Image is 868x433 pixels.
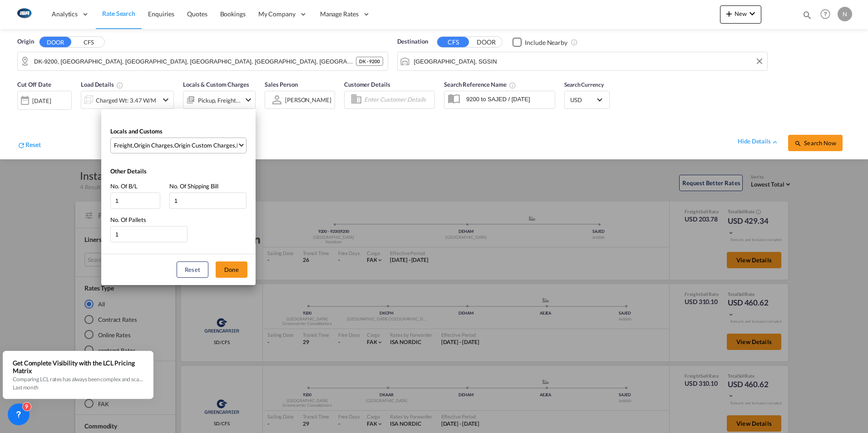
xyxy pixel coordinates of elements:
span: No. Of Shipping Bill [169,182,218,190]
button: Done [216,261,247,278]
span: No. Of B/L [110,182,138,190]
span: Locals and Customs [110,128,163,135]
md-select: Select Locals and Customs: Freight, Origin Charges, Origin Custom Charges, Pickup Charges [110,138,247,153]
input: No. Of Pallets [110,226,187,242]
span: No. Of Pallets [110,216,146,223]
input: No. Of Shipping Bill [169,192,247,209]
div: Freight [114,141,133,149]
span: Other Details [110,167,147,175]
span: , , , [114,141,237,149]
button: Reset [177,261,208,278]
div: Origin Custom Charges [174,141,235,149]
div: Origin Charges [134,141,173,149]
input: No. Of B/L [110,192,160,209]
div: Pickup Charges [237,141,277,149]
